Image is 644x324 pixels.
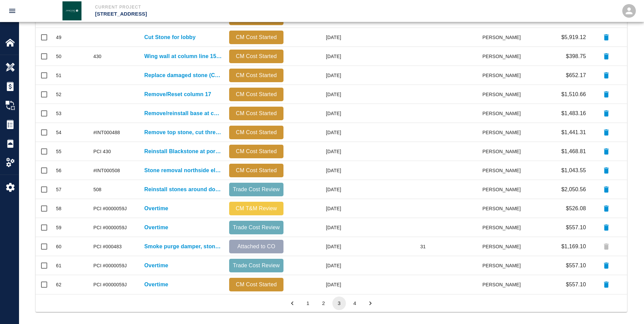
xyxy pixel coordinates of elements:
div: [DATE] [287,104,345,123]
div: 58 [56,205,61,212]
div: 61 [56,262,61,269]
div: 430 [93,53,102,60]
div: 56 [56,167,61,174]
p: CM Cost Started [232,281,281,289]
div: 50 [56,53,61,60]
button: Go to page 4 [348,296,362,310]
p: [STREET_ADDRESS] [95,10,359,18]
div: 49 [56,34,61,41]
a: Reinstall Blackstone at portal on the east elevation [144,147,222,156]
p: $398.75 [566,52,586,60]
div: [PERSON_NAME] [483,142,524,161]
div: [DATE] [287,85,345,104]
iframe: Chat Widget [610,291,644,324]
a: Replace damaged stone (Col. 16) [144,71,222,79]
p: CM Cost Started [232,109,281,118]
div: [DATE] [287,275,345,294]
div: PCI #0000059J [93,205,127,212]
div: [PERSON_NAME] [483,47,524,66]
a: Cut Stone for lobby [144,33,196,41]
div: [DATE] [287,161,345,180]
a: Remove top stone, cut three adjacent stones where old monitor used to be [144,128,222,137]
a: Overtime [144,204,168,213]
a: Overtime [144,262,168,270]
div: PCI #0000059J [93,281,127,288]
div: 52 [56,91,61,98]
p: $1,043.55 [561,166,586,175]
div: [PERSON_NAME] [483,237,524,256]
a: Wing wall at column line 15 needs to be moved back [144,52,222,60]
div: [PERSON_NAME] [483,180,524,199]
p: $652.17 [566,71,586,79]
p: Trade Cost Review [232,262,281,270]
div: [DATE] [287,218,345,237]
div: 53 [56,110,61,117]
p: Attached to CO [232,242,281,251]
div: #INT000508 [93,167,120,174]
div: PCI #0000059J [93,224,127,231]
p: Overtime [144,223,168,232]
div: 60 [56,243,61,250]
p: $557.10 [566,223,586,232]
a: Remove/Reset column 17 [144,90,211,98]
div: PCI #0000059J [93,262,127,269]
div: [PERSON_NAME] [483,28,524,47]
a: Stone removal northside elevator lobby [144,166,222,175]
div: 62 [56,281,61,288]
button: open drawer [4,3,20,19]
p: Trade Cost Review [232,185,281,194]
div: [PERSON_NAME] [483,275,524,294]
p: $1,483.16 [561,109,586,118]
p: $2,050.56 [561,185,586,194]
p: $557.10 [566,281,586,289]
div: 59 [56,224,61,231]
div: [PERSON_NAME] [483,66,524,85]
nav: pagination navigation [284,296,378,310]
div: [PERSON_NAME] [483,256,524,275]
div: 31 [420,243,426,250]
div: PCI 430 [93,148,111,155]
a: Remove/reinstall base at column line 18 [144,109,222,118]
a: Reinstall stones around door North elevator lobby [144,185,222,194]
button: Go to previous page [286,296,299,310]
p: CM Cost Started [232,71,281,79]
div: [PERSON_NAME] [483,123,524,142]
div: [DATE] [287,142,345,161]
p: Trade Cost Review [232,223,281,232]
a: Overtime [144,281,168,289]
p: $557.10 [566,262,586,270]
p: CM Cost Started [232,147,281,156]
p: $1,441.31 [561,128,586,137]
p: $1,510.66 [561,90,586,98]
p: $5,919.12 [561,33,586,41]
p: CM Cost Started [232,90,281,98]
div: 51 [56,72,61,79]
div: [PERSON_NAME] [483,85,524,104]
div: Tickets attached to change order can't be deleted. [600,240,613,253]
div: [DATE] [287,256,345,275]
p: CM Cost Started [232,166,281,175]
button: page 3 [332,296,346,310]
div: [PERSON_NAME] [483,161,524,180]
div: 54 [56,129,61,136]
div: [PERSON_NAME] [483,218,524,237]
p: $526.08 [566,204,586,213]
div: [DATE] [287,199,345,218]
div: [DATE] [287,237,345,256]
div: [DATE] [287,180,345,199]
div: 57 [56,186,61,193]
div: 508 [93,186,102,193]
div: [PERSON_NAME] [483,104,524,123]
a: Smoke purge damper, stone cut [144,242,222,251]
p: $1,169.10 [561,242,586,251]
img: Janeiro Inc [62,1,81,20]
button: Go to next page [364,296,377,310]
